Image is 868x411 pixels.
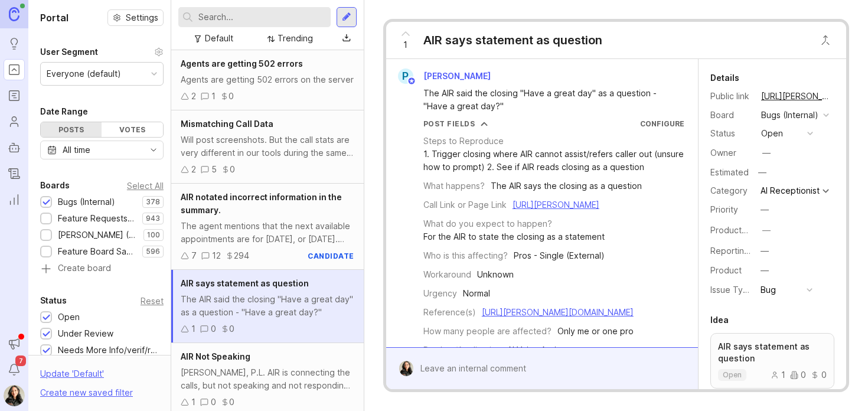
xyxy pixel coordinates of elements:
[181,133,354,159] div: Will post screenshots. But the call stats are very different in our tools during the same time pe...
[230,163,235,176] div: 0
[423,180,485,193] div: What happens?
[144,145,163,155] svg: toggle icon
[147,230,160,240] p: 100
[4,333,25,354] button: Announcements
[4,385,25,406] img: Ysabelle Eugenio
[211,90,216,103] div: 1
[308,251,354,261] div: candidate
[710,146,752,159] div: Owner
[761,283,776,296] div: Bug
[58,212,136,225] div: Feature Requests (Internal)
[141,298,164,304] div: Reset
[58,311,80,324] div: Open
[463,287,490,300] div: Normal
[423,119,488,129] button: Post Fields
[171,184,364,270] a: AIR notated incorrect information in the summary.The agent mentions that the next available appoi...
[4,33,25,54] a: Ideas
[229,322,234,335] div: 0
[4,163,25,184] a: Changelog
[403,38,407,51] span: 1
[4,111,25,132] a: Users
[423,135,504,148] div: Steps to Reproduce
[761,109,818,122] div: Bugs (Internal)
[181,119,273,129] span: Mismatching Call Data
[58,229,138,242] div: [PERSON_NAME] (Public)
[423,230,605,243] div: For the AIR to state the closing as a statement
[146,247,160,256] p: 596
[710,313,729,327] div: Idea
[423,87,674,113] div: The AIR said the closing "Have a great day" as a question - "Have a great day?"
[423,249,508,262] div: Who is this affecting?
[710,127,752,140] div: Status
[640,119,684,128] a: Configure
[41,122,102,137] div: Posts
[4,189,25,210] a: Reporting
[107,9,164,26] button: Settings
[40,45,98,59] div: User Segment
[181,58,303,68] span: Agents are getting 502 errors
[423,217,552,230] div: What do you expect to happen?
[710,184,752,197] div: Category
[710,71,739,85] div: Details
[191,163,196,176] div: 2
[761,127,783,140] div: open
[755,165,770,180] div: —
[63,143,90,156] div: All time
[171,270,364,343] a: AIR says statement as questionThe AIR said the closing "Have a great day" as a question - "Have a...
[181,73,354,86] div: Agents are getting 502 errors on the server
[761,264,769,277] div: —
[423,148,684,174] div: 1. Trigger closing where AIR cannot assist/refers caller out (unsure how to prompt) 2. See if AIR...
[181,278,309,288] span: AIR says statement as question
[4,359,25,380] button: Notifications
[710,265,742,275] label: Product
[40,11,68,25] h1: Portal
[4,137,25,158] a: Autopilot
[557,325,634,338] div: Only me or one pro
[211,322,216,335] div: 0
[191,396,195,409] div: 1
[423,268,471,281] div: Workaround
[423,71,491,81] span: [PERSON_NAME]
[181,351,250,361] span: AIR Not Speaking
[718,341,827,364] p: AIR says statement as question
[181,366,354,392] div: [PERSON_NAME], P.L. AIR is connecting the calls, but not speaking and not responding if spoken to.
[790,371,806,379] div: 0
[710,246,774,256] label: Reporting Team
[211,163,217,176] div: 5
[58,245,136,258] div: Feature Board Sandbox [DATE]
[171,110,364,184] a: Mismatching Call DataWill post screenshots. But the call stats are very different in our tools du...
[710,109,752,122] div: Board
[762,146,771,159] div: —
[146,214,160,223] p: 943
[710,168,749,177] div: Estimated
[278,32,313,45] div: Trending
[191,249,197,262] div: 7
[126,12,158,24] span: Settings
[181,293,354,319] div: The AIR said the closing "Have a great day" as a question - "Have a great day?"
[127,182,164,189] div: Select All
[423,198,507,211] div: Call Link or Page Link
[761,187,820,195] div: AI Receptionist
[513,200,599,210] a: [URL][PERSON_NAME]
[58,327,113,340] div: Under Review
[171,50,364,110] a: Agents are getting 502 errorsAgents are getting 502 errors on the server210
[507,344,576,357] div: AI Voice Assistant
[229,396,234,409] div: 0
[758,89,834,104] a: [URL][PERSON_NAME]
[423,306,476,319] div: Reference(s)
[710,225,773,235] label: ProductboardID
[514,249,605,262] div: Pros - Single (External)
[15,355,26,366] span: 7
[710,333,834,389] a: AIR says statement as questionopen100
[398,68,413,84] div: P
[723,370,742,380] p: open
[4,85,25,106] a: Roadmaps
[761,244,769,257] div: —
[102,122,162,137] div: Votes
[710,204,738,214] label: Priority
[407,77,416,86] img: member badge
[9,7,19,21] img: Canny Home
[423,32,602,48] div: AIR says statement as question
[811,371,827,379] div: 0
